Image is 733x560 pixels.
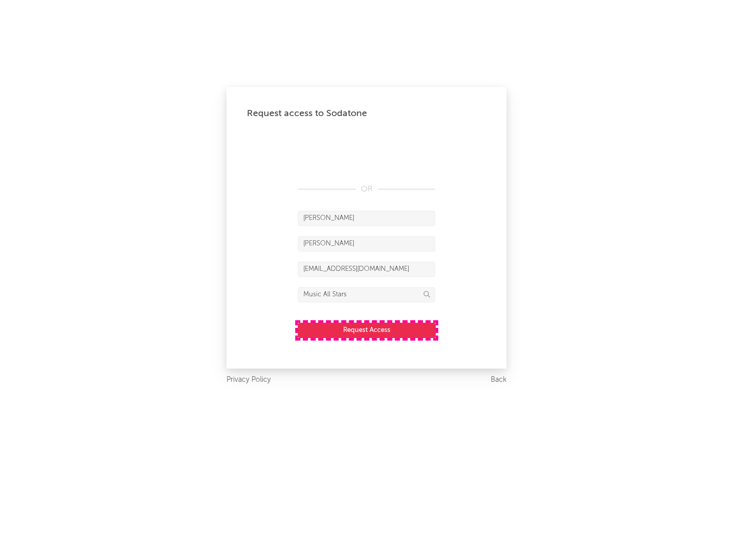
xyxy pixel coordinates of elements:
input: Last Name [298,236,435,251]
div: Request access to Sodatone [247,107,486,120]
input: First Name [298,211,435,226]
a: Privacy Policy [227,374,271,386]
a: Back [491,374,506,386]
button: Request Access [298,323,436,338]
div: OR [298,183,435,195]
input: Email [298,262,435,277]
input: Division [298,287,435,302]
